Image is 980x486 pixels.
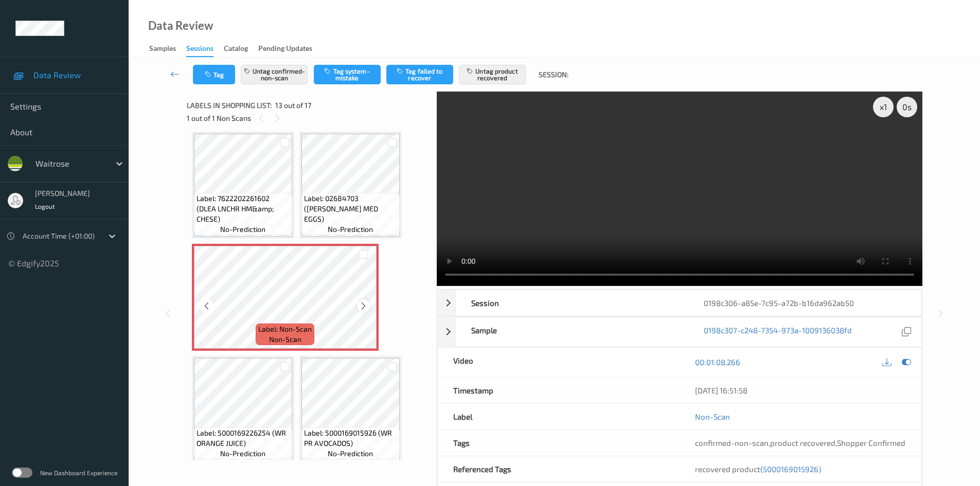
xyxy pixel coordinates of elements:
div: Timestamp [438,377,680,403]
div: Label [438,404,680,429]
div: Data Review [148,21,213,31]
a: Catalog [224,42,258,56]
span: product recovered [770,438,835,447]
span: , , [695,438,905,447]
div: 0198c306-a85e-7c95-a72b-b16da962ab50 [688,290,921,316]
span: non-scan [269,334,301,345]
span: Session: [539,69,568,80]
span: Label: 5000169015926 (WR PR AVOCADOS) [304,428,397,448]
span: no-prediction [328,448,373,459]
span: no-prediction [328,224,373,235]
button: Untag confirmed-non-scan [241,65,308,84]
div: [DATE] 16:51:58 [695,385,906,395]
div: Samples [149,43,176,56]
span: confirmed-non-scan [695,438,769,447]
button: Tag failed to recover [386,65,453,84]
span: Label: 02684703 ([PERSON_NAME] MED EGGS) [304,193,397,224]
button: Untag product recovered [459,65,526,84]
span: Labels in shopping list: [187,100,272,111]
a: Sessions [186,42,224,57]
a: Samples [149,42,186,56]
div: Sessions [186,43,213,57]
a: Non-Scan [695,411,730,422]
div: Catalog [224,43,248,56]
div: Session [456,290,688,316]
span: Label: 7622202261602 (DLEA LNCHR HM&amp; CHESE) [197,193,290,224]
div: Sample0198c307-c248-7354-973a-1009136038fd [437,317,922,347]
div: x 1 [873,97,894,117]
button: Tag [193,65,235,84]
a: 00:01:08.266 [695,357,740,367]
span: recovered product [695,464,821,474]
a: Pending Updates [258,42,323,56]
span: no-prediction [220,448,265,459]
div: Referenced Tags [438,456,680,482]
div: Sample [456,317,688,347]
div: 1 out of 1 Non Scans [187,112,430,124]
a: 0198c307-c248-7354-973a-1009136038fd [704,325,852,339]
div: Tags [438,430,680,456]
div: Session0198c306-a85e-7c95-a72b-b16da962ab50 [437,290,922,316]
div: Video [438,348,680,377]
div: Pending Updates [258,43,312,56]
span: 13 out of 17 [275,100,311,111]
button: Tag system-mistake [314,65,381,84]
span: Label: 5000169226254 (WR ORANGE JUICE) [197,428,290,448]
span: Label: Non-Scan [258,324,312,334]
span: Shopper Confirmed [837,438,905,447]
span: (5000169015926) [760,464,821,474]
span: no-prediction [220,224,265,235]
div: 0 s [897,97,917,117]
